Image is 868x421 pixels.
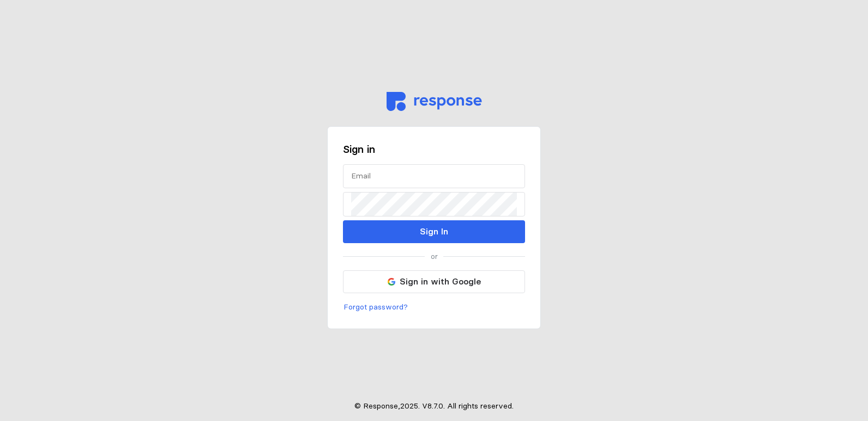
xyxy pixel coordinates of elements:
[400,275,481,288] p: Sign in with Google
[388,278,395,286] img: svg%3e
[343,301,408,313] p: Forgot password?
[420,225,448,238] p: Sign In
[343,142,525,157] h3: Sign in
[431,251,438,263] p: or
[387,92,482,111] img: svg%3e
[343,220,525,243] button: Sign In
[351,165,517,188] input: Email
[354,400,514,412] p: © Response, 2025 . V 8.7.0 . All rights reserved.
[343,270,525,293] button: Sign in with Google
[343,301,408,314] button: Forgot password?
